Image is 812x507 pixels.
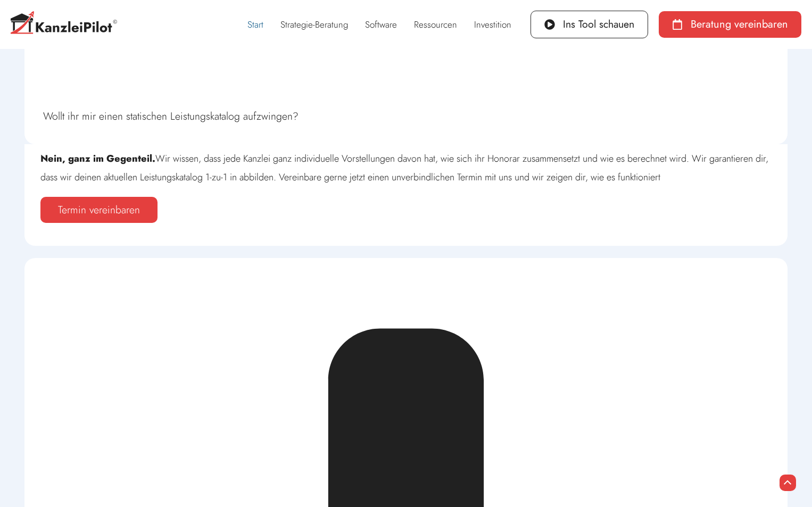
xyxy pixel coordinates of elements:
a: Software [357,12,405,37]
span: Beratung vereinbaren [691,19,788,30]
a: Termin vereinbaren [40,197,158,223]
a: Start [239,12,272,37]
strong: Nein, ganz im Gegenteil. [40,152,155,165]
p: Wir wissen, dass jede Kanzlei ganz individuelle Vorstellungen davon hat, wie sich ihr Honorar zus... [40,149,772,186]
nav: Menü [239,12,520,37]
a: Wollt ihr mir einen statischen Leistungskatalog aufzwingen? [43,109,299,123]
a: Ressourcen [405,12,466,37]
a: Ins Tool schauen [531,11,648,38]
a: Investition [466,12,520,37]
img: Kanzleipilot-Logo-C [11,11,117,37]
a: Beratung vereinbaren [659,11,801,38]
div: Wollt ihr mir einen statischen Leistungskatalog aufzwingen? [24,144,788,246]
span: Ins Tool schauen [563,19,634,30]
a: Strategie-Beratung [272,12,357,37]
